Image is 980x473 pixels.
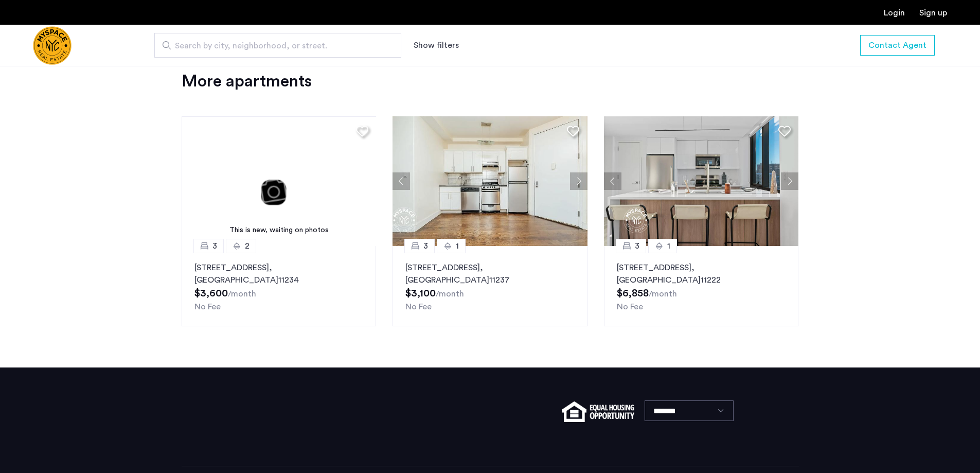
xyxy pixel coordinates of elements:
[423,240,428,252] span: 3
[33,26,72,65] a: Cazamio Logo
[194,288,228,299] span: $3,600
[919,9,947,17] a: Registration
[228,290,256,298] sub: /month
[212,240,217,252] span: 3
[393,116,587,246] img: 22_638458713425364789.png
[617,288,649,299] span: $6,858
[667,240,670,252] span: 1
[182,246,377,326] a: 32[STREET_ADDRESS], [GEOGRAPHIC_DATA]11234No Fee
[617,303,643,311] span: No Fee
[154,33,401,58] input: Apartment Search
[187,225,371,236] div: This is new, waiting on photos
[604,116,799,246] img: 22_638484689647277878.png
[194,261,364,286] p: [STREET_ADDRESS] 11234
[570,172,587,190] button: Next apartment
[436,290,464,298] sub: /month
[182,116,377,246] img: 3.gif
[393,172,410,190] button: Previous apartment
[645,400,734,421] select: Language select
[405,303,432,311] span: No Fee
[649,290,677,298] sub: /month
[860,35,935,56] button: button
[245,240,250,252] span: 2
[194,303,221,311] span: No Fee
[405,261,575,286] p: [STREET_ADDRESS] 11237
[414,39,459,51] button: Show or hide filters
[604,246,799,326] a: 31[STREET_ADDRESS], [GEOGRAPHIC_DATA]11222No Fee
[884,9,905,17] a: Login
[405,288,436,299] span: $3,100
[182,116,377,246] a: This is new, waiting on photos
[456,240,459,252] span: 1
[562,401,634,422] img: equal-housing.png
[604,172,621,190] button: Previous apartment
[617,261,786,286] p: [STREET_ADDRESS] 11222
[868,39,926,51] span: Contact Agent
[182,71,799,92] div: More apartments
[781,172,798,190] button: Next apartment
[393,246,587,326] a: 31[STREET_ADDRESS], [GEOGRAPHIC_DATA]11237No Fee
[635,240,639,252] span: 3
[175,40,372,52] span: Search by city, neighborhood, or street.
[33,26,72,65] img: logo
